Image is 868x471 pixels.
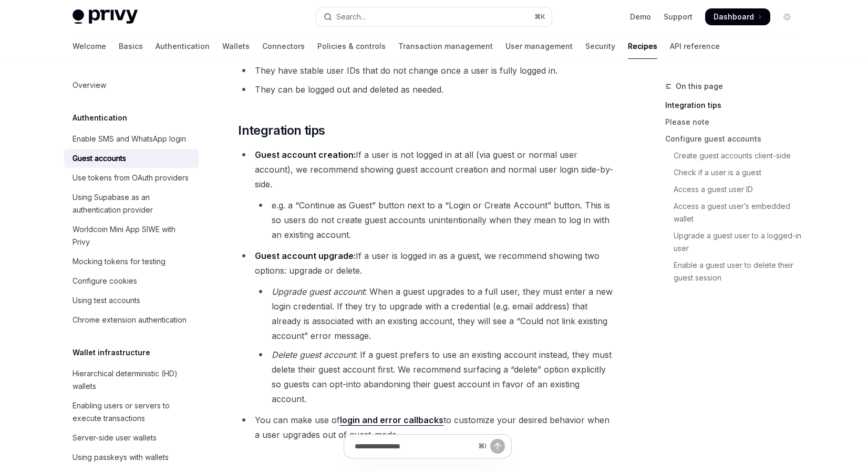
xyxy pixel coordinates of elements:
[73,9,138,24] img: light logo
[665,181,804,198] a: Access a guest user ID
[336,11,366,23] div: Search...
[222,34,250,59] a: Wallets
[73,34,106,59] a: Welcome
[665,198,804,227] a: Access a guest user’s embedded wallet
[73,223,192,248] div: Worldcoin Mini App SIWE with Privy
[73,432,157,444] div: Server-side user wallets
[64,168,199,187] a: Use tokens from OAuth providers
[630,12,651,22] a: Demo
[665,227,804,257] a: Upgrade a guest user to a logged-in user
[238,147,617,242] li: If a user is not logged in at all (via guest or normal user account), we recommend showing guest ...
[255,250,356,261] strong: Guest account upgrade:
[272,349,355,360] em: Delete guest account
[64,220,199,252] a: Worldcoin Mini App SIWE with Privy
[238,248,617,406] li: If a user is logged in as a guest, we recommend showing two options: upgrade or delete.
[73,133,186,145] div: Enable SMS and WhatsApp login
[64,188,199,219] a: Using Supabase as an authentication provider
[64,272,199,290] a: Configure cookies
[73,451,169,464] div: Using passkeys with wallets
[665,257,804,286] a: Enable a guest user to delete their guest session
[665,147,804,164] a: Create guest accounts client-side
[317,34,386,59] a: Policies & controls
[534,13,545,21] span: ⌘ K
[156,34,210,59] a: Authentication
[73,112,127,124] h5: Authentication
[73,172,189,184] div: Use tokens from OAuth providers
[340,415,443,426] a: login and error callbacks
[238,63,617,78] li: They have stable user IDs that do not change once a user is fully logged in.
[73,152,126,165] div: Guest accounts
[490,439,505,454] button: Send message
[64,291,199,310] a: Using test accounts
[255,198,617,242] li: e.g. a “Continue as Guest” button next to a “Login or Create Account” button. This is so users do...
[665,114,804,131] a: Please note
[665,97,804,114] a: Integration tips
[670,34,720,59] a: API reference
[73,399,192,425] div: Enabling users or servers to execute transactions
[398,34,493,59] a: Transaction management
[73,79,106,92] div: Overview
[64,310,199,329] a: Chrome extension authentication
[64,428,199,447] a: Server-side user wallets
[73,314,187,326] div: Chrome extension authentication
[316,7,552,26] button: Open search
[238,82,617,97] li: They can be logged out and deleted as needed.
[262,34,305,59] a: Connectors
[355,435,474,458] input: Ask a question...
[705,8,770,25] a: Dashboard
[665,131,804,147] a: Configure guest accounts
[64,448,199,467] a: Using passkeys with wallets
[272,286,365,297] em: Upgrade guest account
[779,8,795,25] button: Toggle dark mode
[714,12,754,22] span: Dashboard
[64,129,199,148] a: Enable SMS and WhatsApp login
[585,34,615,59] a: Security
[73,367,192,393] div: Hierarchical deterministic (HD) wallets
[73,346,150,359] h5: Wallet infrastructure
[238,122,325,139] span: Integration tips
[505,34,573,59] a: User management
[64,76,199,95] a: Overview
[255,284,617,343] li: : When a guest upgrades to a full user, they must enter a new login credential. If they try to up...
[64,396,199,428] a: Enabling users or servers to execute transactions
[255,149,356,160] strong: Guest account creation:
[64,252,199,271] a: Mocking tokens for testing
[664,12,693,22] a: Support
[73,294,140,307] div: Using test accounts
[73,275,137,287] div: Configure cookies
[64,149,199,168] a: Guest accounts
[119,34,143,59] a: Basics
[73,255,166,268] div: Mocking tokens for testing
[64,364,199,396] a: Hierarchical deterministic (HD) wallets
[628,34,657,59] a: Recipes
[73,191,192,216] div: Using Supabase as an authentication provider
[665,164,804,181] a: Check if a user is a guest
[238,413,617,442] li: You can make use of to customize your desired behavior when a user upgrades out of guest-mode.
[255,347,617,406] li: : If a guest prefers to use an existing account instead, they must delete their guest account fir...
[676,80,723,93] span: On this page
